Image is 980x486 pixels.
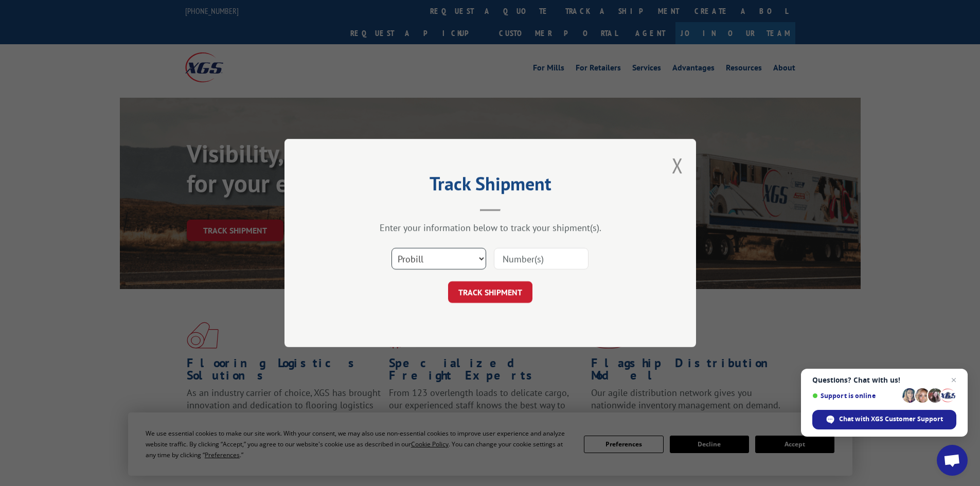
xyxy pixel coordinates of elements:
[494,248,589,269] input: Number(s)
[812,392,899,400] span: Support is online
[672,152,683,179] button: Close modal
[812,410,956,429] div: Chat with XGS Customer Support
[812,376,956,384] span: Questions? Chat with us!
[839,415,943,424] span: Chat with XGS Customer Support
[948,374,960,386] span: Close chat
[336,176,645,196] h2: Track Shipment
[448,281,532,303] button: TRACK SHIPMENT
[937,445,968,476] div: Open chat
[336,222,645,233] div: Enter your information below to track your shipment(s).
